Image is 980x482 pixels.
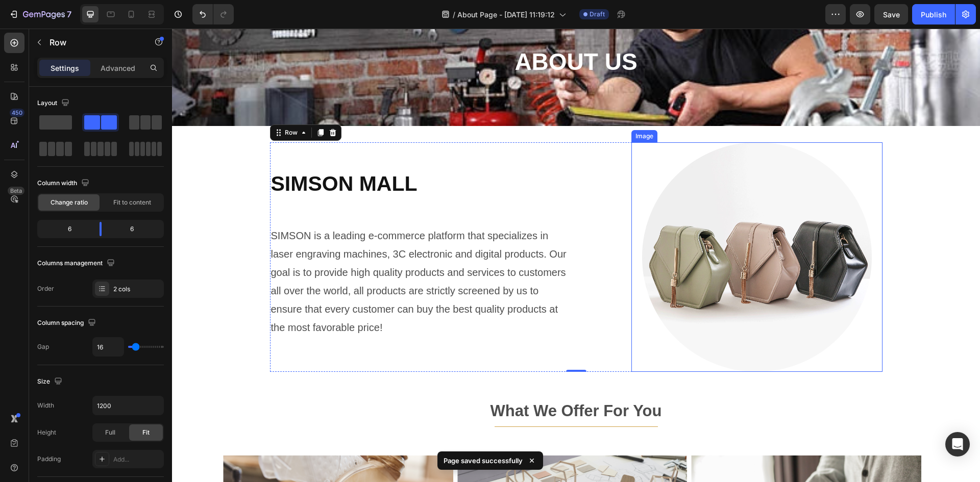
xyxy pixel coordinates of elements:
[457,9,555,20] span: About Page - [DATE] 11:19:12
[912,4,955,24] button: Publish
[51,63,79,73] p: Settings
[10,109,24,117] div: 450
[37,316,98,330] div: Column spacing
[444,455,523,466] p: Page saved successfully
[113,285,161,294] div: 2 cols
[37,257,117,270] div: Columns management
[37,428,56,437] div: Height
[50,36,136,48] p: Row
[883,10,900,19] span: Save
[111,99,128,109] div: Row
[192,4,234,24] div: Undo/Redo
[142,428,150,437] span: Fit
[93,338,124,356] input: Auto
[37,284,54,293] div: Order
[37,454,61,464] div: Padding
[461,103,483,112] div: Image
[37,96,71,110] div: Layout
[8,187,24,195] div: Beta
[51,198,88,207] span: Change ratio
[101,63,135,73] p: Advanced
[93,396,163,415] input: Auto
[37,401,54,410] div: Width
[874,4,908,24] button: Save
[110,222,162,236] div: 6
[105,428,115,437] span: Full
[113,455,161,464] div: Add...
[113,198,151,207] span: Fit to content
[172,29,980,482] iframe: Design area
[945,432,970,456] div: Open Intercom Messenger
[99,371,709,395] p: What We Offer For You
[453,9,455,20] span: /
[4,4,76,24] button: 7
[39,222,91,236] div: 6
[590,10,605,19] span: Draft
[921,9,946,20] div: Publish
[67,8,71,20] p: 7
[37,342,49,351] div: Gap
[37,375,64,389] div: Size
[470,114,700,343] img: image_demo.jpg
[37,176,91,190] div: Column width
